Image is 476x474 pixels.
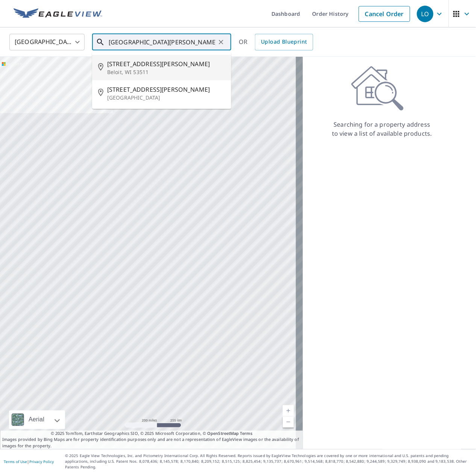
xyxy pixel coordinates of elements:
div: OR [239,34,313,50]
input: Search by address or latitude-longitude [109,32,216,53]
a: Current Level 5, Zoom In [283,405,294,416]
a: Upload Blueprint [255,34,313,50]
a: Terms of Use [4,459,27,465]
a: Terms [240,431,253,436]
p: Beloit, WI 53511 [107,68,225,76]
span: Upload Blueprint [261,37,307,47]
span: [STREET_ADDRESS][PERSON_NAME] [107,85,225,94]
div: LO [417,6,434,22]
div: Aerial [9,410,65,429]
p: © 2025 Eagle View Technologies, Inc. and Pictometry International Corp. All Rights Reserved. Repo... [65,453,472,470]
button: Clear [216,37,226,47]
a: Cancel Order [359,6,410,22]
span: © 2025 TomTom, Earthstar Geographics SIO, © 2025 Microsoft Corporation, © [51,431,253,437]
div: Aerial [26,410,47,429]
a: Current Level 5, Zoom Out [283,416,294,428]
p: [GEOGRAPHIC_DATA] [107,94,225,101]
p: Searching for a property address to view a list of available products. [332,120,432,138]
a: OpenStreetMap [207,431,239,436]
img: EV Logo [14,8,102,20]
div: [GEOGRAPHIC_DATA] [9,32,85,53]
p: | [4,460,54,464]
a: Privacy Policy [29,459,54,465]
span: [STREET_ADDRESS][PERSON_NAME] [107,59,225,68]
